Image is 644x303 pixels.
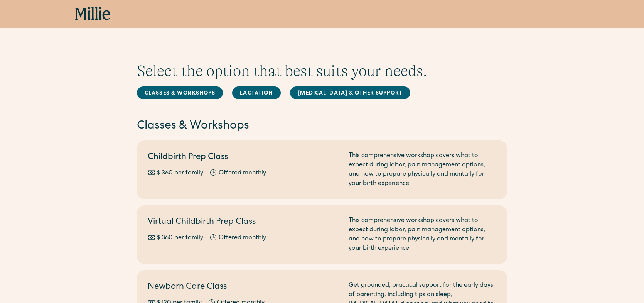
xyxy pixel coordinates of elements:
[219,234,266,243] div: Offered monthly
[148,281,339,294] h2: Newborn Care Class
[137,118,507,134] h2: Classes & Workshops
[157,234,203,243] div: $ 360 per family
[219,169,266,178] div: Offered monthly
[137,140,507,199] a: Childbirth Prep Class$ 360 per familyOffered monthlyThis comprehensive workshop covers what to ex...
[232,86,281,99] a: Lactation
[349,216,496,253] div: This comprehensive workshop covers what to expect during labor, pain management options, and how ...
[137,86,223,99] a: Classes & Workshops
[148,151,339,164] h2: Childbirth Prep Class
[148,216,339,229] h2: Virtual Childbirth Prep Class
[349,151,496,188] div: This comprehensive workshop covers what to expect during labor, pain management options, and how ...
[137,205,507,264] a: Virtual Childbirth Prep Class$ 360 per familyOffered monthlyThis comprehensive workshop covers wh...
[290,86,410,99] a: [MEDICAL_DATA] & Other Support
[157,169,203,178] div: $ 360 per family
